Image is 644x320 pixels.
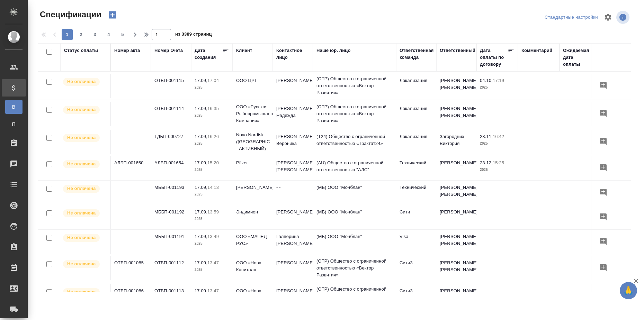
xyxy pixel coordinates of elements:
p: Не оплачена [67,185,96,192]
p: 23.11, [480,134,493,139]
p: 17.09, [195,160,207,165]
p: Не оплачена [67,260,96,267]
td: (OTP) Общество с ограниченной ответственностью «Вектор Развития» [313,282,396,310]
td: ОТБП-001114 [151,102,191,126]
p: 2025 [195,240,229,247]
p: 23.12, [480,160,493,165]
td: [PERSON_NAME] [436,156,476,180]
td: [PERSON_NAME] [PERSON_NAME] [436,181,476,205]
p: 16:26 [207,134,219,139]
p: 2025 [195,140,229,147]
p: 17.09, [195,78,207,83]
div: Ожидаемая дата оплаты [563,47,591,68]
td: (T24) Общество с ограниченной ответственностью «Трактат24» [313,130,396,154]
p: Не оплачена [67,161,96,167]
div: Наше юр. лицо [316,47,351,54]
td: [PERSON_NAME] [PERSON_NAME] [436,102,476,126]
td: [PERSON_NAME] [PERSON_NAME] [436,230,476,254]
p: Не оплачена [67,106,96,113]
td: (МБ) ООО "Монблан" [313,181,396,205]
td: - - [273,181,313,205]
p: Не оплачена [67,289,96,295]
span: В [9,103,19,110]
td: АЛБП-001654 [151,156,191,180]
p: ООО «Нова Капитал» [236,259,269,273]
div: Клиент [236,47,252,54]
p: 13:49 [207,234,219,239]
p: Pfizer [236,159,269,166]
p: 17.09, [195,288,207,293]
td: (AU) Общество с ограниченной ответственностью "АЛС" [313,156,396,180]
td: Технический [396,156,436,180]
td: ОТБП-001115 [151,74,191,98]
div: Номер акта [114,47,140,54]
button: Создать [104,9,121,21]
p: 13:59 [207,209,219,214]
td: [PERSON_NAME] [273,256,313,280]
td: ОТБП-001085 [111,256,151,280]
td: [PERSON_NAME] [436,205,476,229]
span: Посмотреть информацию [616,11,631,24]
span: Спецификации [38,9,101,20]
p: Не оплачена [67,134,96,141]
span: 3 [89,31,100,38]
td: ОТБП-001112 [151,256,191,280]
p: Novo Nordisk ([GEOGRAPHIC_DATA] - АКТИВНЫЙ) [236,131,269,152]
td: ОТБП-001086 [111,284,151,308]
button: 2 [75,29,87,40]
td: Технический [396,181,436,205]
p: 2025 [195,191,229,198]
p: 16:42 [493,134,504,139]
td: ОТБП-001113 [151,284,191,308]
div: Дата создания [195,47,222,61]
p: Не оплачена [67,78,96,85]
div: Ответственная команда [400,47,434,61]
span: 🙏 [623,283,634,298]
td: МББП-001193 [151,181,191,205]
a: П [5,117,23,131]
td: [PERSON_NAME] [PERSON_NAME] [436,284,476,308]
p: ООО «Нова Капитал» [236,287,269,301]
p: ООО «Русская Рыбопромышленная Компания» [236,103,269,124]
p: 2025 [195,84,229,91]
p: 17:19 [493,78,504,83]
p: [PERSON_NAME] [236,184,269,191]
td: (МБ) ООО "Монблан" [313,205,396,229]
p: 15:20 [207,160,219,165]
td: Галперина [PERSON_NAME] [273,230,313,254]
td: [PERSON_NAME] [PERSON_NAME] [436,256,476,280]
p: 17.09, [195,234,207,239]
td: (OTP) Общество с ограниченной ответственностью «Вектор Развития» [313,100,396,128]
td: АЛБП-001650 [111,156,151,180]
p: 2025 [480,140,515,147]
p: 16:35 [207,106,219,111]
p: 17.09, [195,260,207,265]
td: [PERSON_NAME] Вероника [273,130,313,154]
td: [PERSON_NAME] [PERSON_NAME] [273,156,313,180]
p: 2025 [195,166,229,173]
td: Visa [396,230,436,254]
button: 5 [117,29,128,40]
p: OOO ЦРТ [236,77,269,84]
td: Локализация [396,74,436,98]
span: П [9,121,19,128]
a: В [5,100,23,114]
div: Ответственный [440,47,475,54]
p: Не оплачена [67,234,96,241]
td: Сити [396,205,436,229]
td: (OTP) Общество с ограниченной ответственностью «Вектор Развития» [313,254,396,282]
p: 17.09, [195,106,207,111]
button: 3 [89,29,100,40]
span: 2 [75,31,87,38]
td: [PERSON_NAME] [273,284,313,308]
p: 2025 [195,112,229,119]
div: split button [543,12,600,23]
div: Контактное лицо [276,47,310,61]
p: ООО «МАПЕД РУС» [236,233,269,247]
td: ТДБП-000727 [151,130,191,154]
td: [PERSON_NAME] Надежда [273,102,313,126]
p: Эндимион [236,209,269,216]
td: [PERSON_NAME] [PERSON_NAME] [436,74,476,98]
div: Комментарий [521,47,552,54]
span: 4 [103,31,114,38]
